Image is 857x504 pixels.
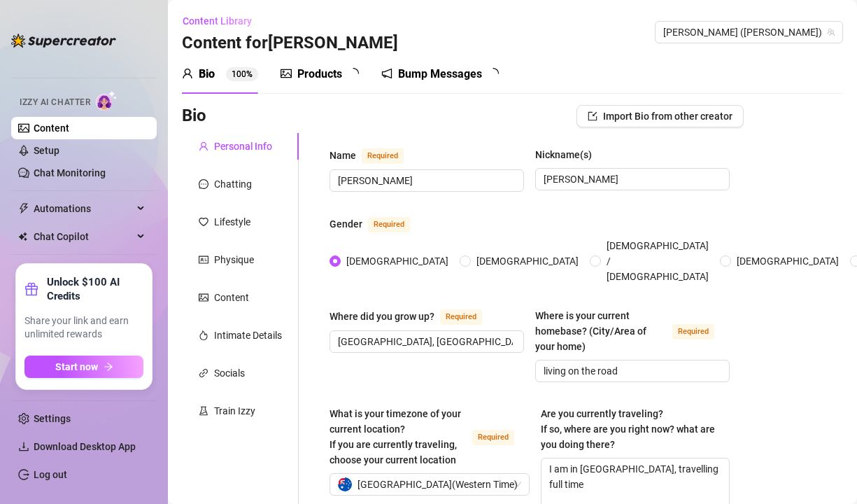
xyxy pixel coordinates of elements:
[24,314,143,342] span: Share your link and earn unlimited rewards
[346,66,362,82] span: loading
[357,474,518,495] span: [GEOGRAPHIC_DATA] ( Western Time )
[199,330,208,340] span: fire
[34,469,67,480] a: Log out
[544,171,718,187] input: Nickname(s)
[18,441,29,452] span: download
[827,28,835,36] span: team
[603,111,732,122] span: Import Bio from other creator
[214,328,282,343] div: Intimate Details
[34,225,133,248] span: Chat Copilot
[199,293,208,302] span: picture
[330,309,434,324] div: Where did you grow up?
[330,308,497,325] label: Where did you grow up?
[199,217,208,227] span: heart
[55,361,98,372] span: Start now
[199,66,215,83] div: Bio
[34,145,59,156] a: Setup
[24,282,38,296] span: gift
[104,362,113,372] span: arrow-right
[11,34,116,48] img: logo-BBDzfeDw.svg
[214,403,255,419] div: Train Izzy
[330,148,356,163] div: Name
[34,122,69,134] a: Content
[297,66,342,83] div: Products
[535,308,667,354] div: Where is your current homebase? (City/Area of your home)
[330,147,419,164] label: Name
[672,324,714,339] span: Required
[214,139,272,154] div: Personal Info
[199,179,208,189] span: message
[486,66,502,82] span: loading
[199,141,208,151] span: user
[199,368,208,378] span: link
[24,356,143,378] button: Start nowarrow-right
[214,252,254,267] div: Physique
[183,15,252,27] span: Content Library
[381,68,392,79] span: notification
[362,148,404,164] span: Required
[663,22,835,43] span: Jaylie (jaylietori)
[96,90,118,111] img: AI Chatter
[34,167,106,178] a: Chat Monitoring
[18,203,29,214] span: thunderbolt
[535,147,592,162] div: Nickname(s)
[535,147,602,162] label: Nickname(s)
[34,441,136,452] span: Download Desktop App
[541,408,715,450] span: Are you currently traveling? If so, where are you right now? what are you doing there?
[338,334,513,349] input: Where did you grow up?
[368,217,410,232] span: Required
[535,308,730,354] label: Where is your current homebase? (City/Area of your home)
[398,66,482,83] div: Bump Messages
[472,430,514,445] span: Required
[731,253,844,269] span: [DEMOGRAPHIC_DATA]
[182,105,206,127] h3: Bio
[338,477,352,491] img: au
[182,68,193,79] span: user
[576,105,744,127] button: Import Bio from other creator
[588,111,597,121] span: import
[214,214,250,230] div: Lifestyle
[199,406,208,416] span: experiment
[281,68,292,79] span: picture
[330,216,425,232] label: Gender
[226,67,258,81] sup: 100%
[199,255,208,265] span: idcard
[544,363,718,379] input: Where is your current homebase? (City/Area of your home)
[330,216,362,232] div: Gender
[182,32,398,55] h3: Content for [PERSON_NAME]
[47,275,143,303] strong: Unlock $100 AI Credits
[34,413,71,424] a: Settings
[214,365,245,381] div: Socials
[20,96,90,109] span: Izzy AI Chatter
[440,309,482,325] span: Required
[214,176,252,192] div: Chatting
[18,232,27,241] img: Chat Copilot
[341,253,454,269] span: [DEMOGRAPHIC_DATA]
[330,408,461,465] span: What is your timezone of your current location? If you are currently traveling, choose your curre...
[34,197,133,220] span: Automations
[601,238,714,284] span: [DEMOGRAPHIC_DATA] / [DEMOGRAPHIC_DATA]
[338,173,513,188] input: Name
[471,253,584,269] span: [DEMOGRAPHIC_DATA]
[182,10,263,32] button: Content Library
[214,290,249,305] div: Content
